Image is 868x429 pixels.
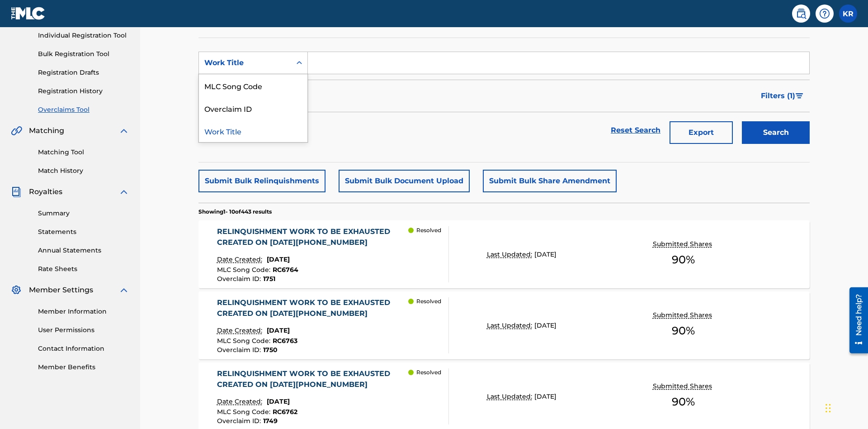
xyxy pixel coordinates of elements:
[198,208,272,216] p: Showing 1 - 10 of 443 results
[819,8,830,19] img: help
[198,291,810,359] a: RELINQUISHMENT WORK TO BE EXHAUSTED CREATED ON [DATE][PHONE_NUMBER]Date Created:[DATE]MLC Song Co...
[339,170,470,192] button: Submit Bulk Document Upload
[672,323,695,339] span: 90 %
[199,74,307,97] div: MLC Song Code
[273,337,297,345] span: RC6763
[38,31,129,40] a: Individual Registration Tool
[217,297,409,319] div: RELINQUISHMENT WORK TO BE EXHAUSTED CREATED ON [DATE][PHONE_NUMBER]
[217,408,273,416] span: MLC Song Code :
[217,326,264,335] p: Date Created:
[199,119,307,142] div: Work Title
[38,148,129,157] a: Matching Tool
[217,346,263,354] span: Overclaim ID :
[487,250,534,259] p: Last Updated:
[742,121,810,144] button: Search
[792,5,810,23] a: Public Search
[823,386,868,429] iframe: Chat Widget
[38,325,129,335] a: User Permissions
[29,186,62,197] span: Royalties
[755,85,810,107] button: Filters (1)
[672,394,695,410] span: 90 %
[267,397,290,405] span: [DATE]
[38,307,129,316] a: Member Information
[38,344,129,353] a: Contact Information
[199,97,307,119] div: Overclaim ID
[796,93,803,99] img: filter
[263,275,275,283] span: 1751
[11,125,22,136] img: Matching
[38,68,129,77] a: Registration Drafts
[38,362,129,372] a: Member Benefits
[11,285,22,296] img: Member Settings
[38,246,129,255] a: Annual Statements
[217,266,273,274] span: MLC Song Code :
[826,395,831,422] div: Drag
[217,397,264,406] p: Date Created:
[38,209,129,218] a: Summary
[198,220,810,288] a: RELINQUISHMENT WORK TO BE EXHAUSTED CREATED ON [DATE][PHONE_NUMBER]Date Created:[DATE]MLC Song Co...
[487,392,534,401] p: Last Updated:
[761,91,795,101] span: Filters ( 1 )
[118,125,129,136] img: expand
[796,8,807,19] img: search
[816,5,834,23] div: Help
[534,392,557,400] span: [DATE]
[653,310,714,320] p: Submitted Shares
[217,226,409,248] div: RELINQUISHMENT WORK TO BE EXHAUSTED CREATED ON [DATE][PHONE_NUMBER]
[29,125,64,136] span: Matching
[198,170,325,192] button: Submit Bulk Relinquishments
[839,5,857,23] div: User Menu
[118,186,129,197] img: expand
[38,49,129,59] a: Bulk Registration Tool
[11,186,22,197] img: Royalties
[38,166,129,176] a: Match History
[217,275,263,283] span: Overclaim ID :
[653,239,714,249] p: Submitted Shares
[38,227,129,237] a: Statements
[843,284,868,358] iframe: Resource Center
[483,170,617,192] button: Submit Bulk Share Amendment
[487,321,534,330] p: Last Updated:
[416,297,441,305] p: Resolved
[217,255,264,264] p: Date Created:
[606,120,665,140] a: Reset Search
[38,264,129,274] a: Rate Sheets
[672,252,695,268] span: 90 %
[198,52,810,148] form: Search Form
[534,321,557,329] span: [DATE]
[38,86,129,96] a: Registration History
[267,255,290,263] span: [DATE]
[263,417,278,425] span: 1749
[653,381,714,391] p: Submitted Shares
[534,250,557,258] span: [DATE]
[217,368,409,390] div: RELINQUISHMENT WORK TO BE EXHAUSTED CREATED ON [DATE][PHONE_NUMBER]
[38,105,129,114] a: Overclaims Tool
[416,226,441,234] p: Resolved
[11,7,46,20] img: MLC Logo
[217,417,263,425] span: Overclaim ID :
[263,346,278,354] span: 1750
[416,368,441,377] p: Resolved
[670,121,733,144] button: Export
[267,326,290,334] span: [DATE]
[29,285,93,296] span: Member Settings
[217,337,273,345] span: MLC Song Code :
[273,408,297,416] span: RC6762
[273,266,298,274] span: RC6764
[118,285,129,296] img: expand
[204,57,286,68] div: Work Title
